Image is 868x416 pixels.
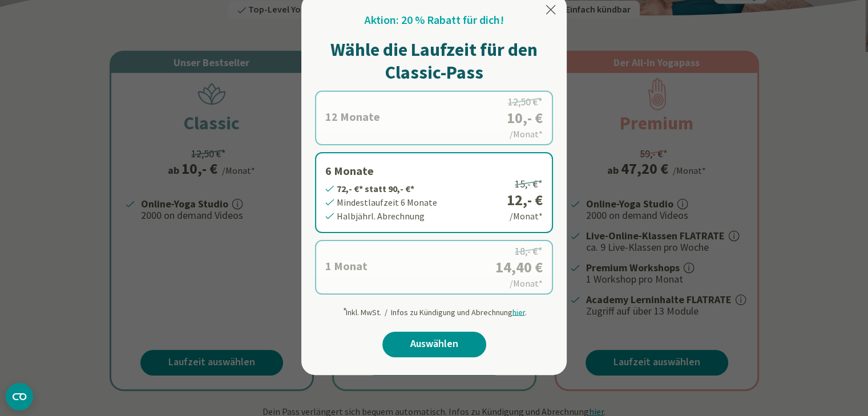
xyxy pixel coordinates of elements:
[6,383,33,410] button: CMP-Widget öffnen
[382,332,486,357] a: Auswählen
[365,12,504,29] h2: Aktion: 20 % Rabatt für dich!
[315,38,553,84] h1: Wähle die Laufzeit für den Classic-Pass
[512,307,525,317] span: hier
[342,301,527,319] div: Inkl. MwSt. / Infos zu Kündigung und Abrechnung .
